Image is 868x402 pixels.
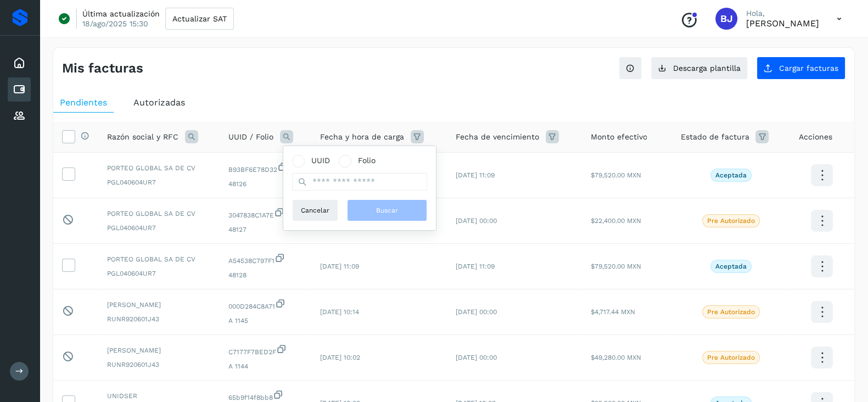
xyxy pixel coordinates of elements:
[228,207,303,220] span: 3047838C1A7E
[107,209,211,219] span: PORTEO GLOBAL SA DE CV
[779,64,838,72] span: Cargar facturas
[107,131,178,143] span: Razón social y RFC
[107,223,211,233] span: PGL040604UR7
[107,269,211,278] span: PGL040604UR7
[107,300,211,310] span: [PERSON_NAME]
[320,263,359,270] span: [DATE] 11:09
[228,344,303,357] span: C7177F7BED2F
[228,161,303,175] span: B93BF6E78D32
[456,217,497,225] span: [DATE] 00:00
[590,171,641,179] span: $79,520.00 MXN
[62,60,143,76] h4: Mis facturas
[673,64,741,72] span: Descarga plantilla
[320,354,360,361] span: [DATE] 10:02
[715,171,747,179] p: Aceptada
[746,9,819,18] p: Hola,
[228,225,303,235] span: 48127
[707,354,755,361] p: Pre Autorizado
[799,131,832,143] span: Acciones
[707,308,755,316] p: Pre Autorizado
[60,97,107,108] span: Pendientes
[228,179,303,189] span: 48126
[228,270,303,280] span: 48128
[456,131,539,143] span: Fecha de vencimiento
[8,104,31,128] div: Proveedores
[107,360,211,370] span: RUNR920601J43
[107,345,211,355] span: [PERSON_NAME]
[590,263,641,270] span: $79,520.00 MXN
[228,131,273,143] span: UUID / Folio
[456,308,497,316] span: [DATE] 00:00
[320,131,404,143] span: Fecha y hora de carga
[8,77,31,102] div: Cuentas por pagar
[8,51,31,75] div: Inicio
[456,171,495,179] span: [DATE] 11:09
[107,314,211,324] span: RUNR920601J43
[107,391,211,401] span: UNIDSER
[590,354,641,361] span: $49,280.00 MXN
[228,298,303,311] span: 000D284C8A71
[715,263,747,270] p: Aceptada
[680,131,749,143] span: Estado de factura
[228,361,303,371] span: A 1144
[757,57,845,80] button: Cargar facturas
[746,18,819,29] p: Brayant Javier Rocha Martinez
[707,217,755,225] p: Pre Autorizado
[228,253,303,266] span: A54538C797F1
[107,254,211,264] span: PORTEO GLOBAL SA DE CV
[590,131,647,143] span: Monto efectivo
[590,308,635,316] span: $4,717.44 MXN
[107,177,211,187] span: PGL040604UR7
[165,8,234,30] button: Actualizar SAT
[651,57,748,80] button: Descarga plantilla
[228,316,303,326] span: A 1145
[133,97,185,108] span: Autorizadas
[107,163,211,173] span: PORTEO GLOBAL SA DE CV
[82,19,148,29] p: 18/ago/2025 15:30
[590,217,641,225] span: $22,400.00 MXN
[320,308,359,316] span: [DATE] 10:14
[456,354,497,361] span: [DATE] 00:00
[172,15,227,23] span: Actualizar SAT
[456,263,495,270] span: [DATE] 11:09
[82,9,160,19] p: Última actualización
